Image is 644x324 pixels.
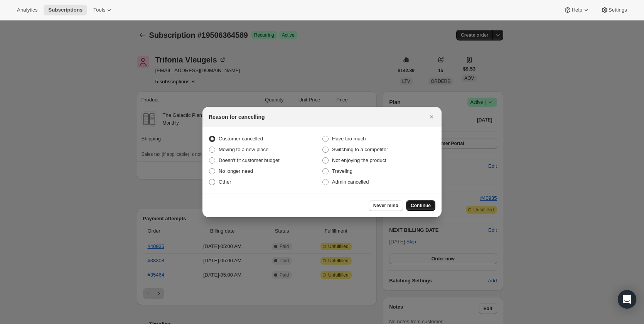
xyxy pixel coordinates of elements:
[332,136,366,142] span: Have too much
[219,147,268,152] span: Moving to a new place
[618,290,636,309] div: Open Intercom Messenger
[89,5,118,15] button: Tools
[209,113,265,121] h2: Reason for cancelling
[332,147,388,152] span: Switching to a competitor
[559,5,594,15] button: Help
[17,7,37,13] span: Analytics
[411,202,431,209] span: Continue
[219,179,231,185] span: Other
[369,200,403,211] button: Never mind
[219,157,280,163] span: Doesn't fit customer budget
[332,157,386,163] span: Not enjoying the product
[93,7,105,13] span: Tools
[609,7,627,13] span: Settings
[596,5,632,15] button: Settings
[332,168,352,174] span: Traveling
[572,7,582,13] span: Help
[406,200,435,211] button: Continue
[426,111,437,122] button: Close
[44,5,87,15] button: Subscriptions
[332,179,369,185] span: Admin cancelled
[12,5,42,15] button: Analytics
[219,168,253,174] span: No longer need
[373,202,398,209] span: Never mind
[48,7,83,13] span: Subscriptions
[219,136,263,142] span: Customer cancelled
